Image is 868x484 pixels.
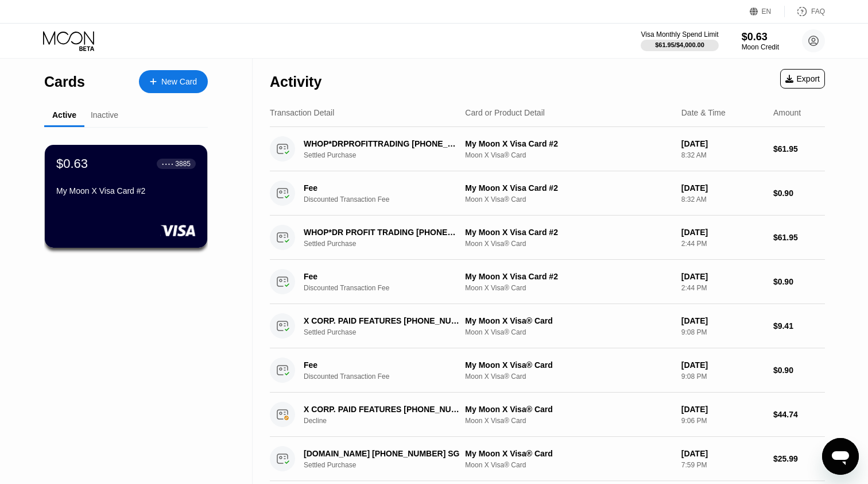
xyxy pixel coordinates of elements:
div: Moon X Visa® Card [465,151,672,159]
div: $0.63 [56,156,88,171]
div: Cards [44,74,85,90]
div: Moon X Visa® Card [465,195,672,203]
div: My Moon X Visa Card #2 [465,228,672,237]
div: 2:44 PM [681,240,764,248]
div: $0.90 [773,189,825,198]
div: Fee [304,272,384,281]
div: [DATE] [681,405,764,414]
div: Settled Purchase [304,461,471,469]
div: My Moon X Visa® Card [465,449,672,458]
div: Discounted Transaction Fee [304,195,390,203]
div: [DOMAIN_NAME] [PHONE_NUMBER] SGSettled PurchaseMy Moon X Visa® CardMoon X Visa® Card[DATE]7:59 PM... [270,437,825,481]
div: My Moon X Visa Card #2 [56,186,196,195]
div: Fee [304,183,384,193]
div: New Card [139,70,208,93]
div: Date & Time [681,108,726,117]
div: Discounted Transaction Fee [304,372,390,381]
div: $0.63● ● ● ●3885My Moon X Visa Card #2 [45,145,207,248]
div: [DATE] [681,139,764,148]
div: FeeDiscounted Transaction FeeMy Moon X Visa Card #2Moon X Visa® Card[DATE]8:32 AM$0.90 [270,171,825,216]
div: $61.95 [773,233,825,242]
div: $44.74 [773,410,825,419]
div: [DATE] [681,228,764,237]
div: Transaction Detail [270,108,334,117]
div: Fee [304,360,384,370]
div: Decline [304,417,471,425]
div: [DATE] [681,360,764,370]
div: $0.90 [773,366,825,375]
div: [DATE] [681,183,764,193]
div: Moon X Visa® Card [465,461,672,469]
div: $0.90 [773,277,825,286]
div: 9:08 PM [681,372,764,381]
div: Settled Purchase [304,240,471,248]
div: FAQ [785,6,825,17]
div: 2:44 PM [681,284,764,292]
div: FeeDiscounted Transaction FeeMy Moon X Visa® CardMoon X Visa® Card[DATE]9:08 PM$0.90 [270,348,825,393]
div: Moon X Visa® Card [465,240,672,248]
div: 3885 [175,160,191,168]
div: Visa Monthly Spend Limit [641,30,718,39]
div: $0.63Moon Credit [742,31,779,51]
div: My Moon X Visa Card #2 [465,183,672,193]
div: Card or Product Detail [465,108,545,117]
div: Moon X Visa® Card [465,328,672,336]
div: [DOMAIN_NAME] [PHONE_NUMBER] SG [304,449,459,458]
div: My Moon X Visa Card #2 [465,272,672,281]
div: 8:32 AM [681,195,764,203]
div: Amount [773,108,801,117]
div: WHOP*DR PROFIT TRADING [PHONE_NUMBER] US [304,228,459,237]
div: 9:08 PM [681,328,764,336]
div: ● ● ● ● [162,162,173,166]
div: Visa Monthly Spend Limit$61.95/$4,000.00 [641,30,718,51]
div: $25.99 [773,454,825,463]
div: X CORP. PAID FEATURES [PHONE_NUMBER] US [304,316,459,325]
div: Inactive [91,110,118,120]
div: Settled Purchase [304,151,471,159]
div: My Moon X Visa® Card [465,360,672,370]
div: [DATE] [681,272,764,281]
div: Moon Credit [742,43,779,51]
div: Moon X Visa® Card [465,417,672,425]
div: $9.41 [773,321,825,331]
div: Active [52,110,76,120]
div: X CORP. PAID FEATURES [PHONE_NUMBER] US [304,405,459,414]
div: Moon X Visa® Card [465,284,672,292]
div: WHOP*DRPROFITTRADING [PHONE_NUMBER] US [304,139,459,148]
div: New Card [161,77,197,87]
div: Export [780,69,825,89]
div: [DATE] [681,316,764,325]
div: $61.95 / $4,000.00 [655,41,704,48]
div: My Moon X Visa® Card [465,405,672,414]
div: Discounted Transaction Fee [304,284,390,292]
div: Activity [270,74,321,90]
div: X CORP. PAID FEATURES [PHONE_NUMBER] USDeclineMy Moon X Visa® CardMoon X Visa® Card[DATE]9:06 PM$... [270,393,825,437]
div: Moon X Visa® Card [465,372,672,381]
div: EN [750,6,785,17]
div: Export [785,74,820,83]
div: FeeDiscounted Transaction FeeMy Moon X Visa Card #2Moon X Visa® Card[DATE]2:44 PM$0.90 [270,260,825,304]
div: X CORP. PAID FEATURES [PHONE_NUMBER] USSettled PurchaseMy Moon X Visa® CardMoon X Visa® Card[DATE... [270,304,825,348]
div: My Moon X Visa Card #2 [465,139,672,148]
div: [DATE] [681,449,764,458]
div: Settled Purchase [304,328,471,336]
div: WHOP*DRPROFITTRADING [PHONE_NUMBER] USSettled PurchaseMy Moon X Visa Card #2Moon X Visa® Card[DAT... [270,127,825,171]
div: EN [762,7,772,16]
div: WHOP*DR PROFIT TRADING [PHONE_NUMBER] USSettled PurchaseMy Moon X Visa Card #2Moon X Visa® Card[D... [270,216,825,260]
div: FAQ [811,7,825,16]
div: 8:32 AM [681,151,764,159]
div: My Moon X Visa® Card [465,316,672,325]
div: $61.95 [773,144,825,153]
div: 7:59 PM [681,461,764,469]
iframe: Button to launch messaging window [822,438,859,475]
div: $0.63 [742,31,779,43]
div: 9:06 PM [681,417,764,425]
